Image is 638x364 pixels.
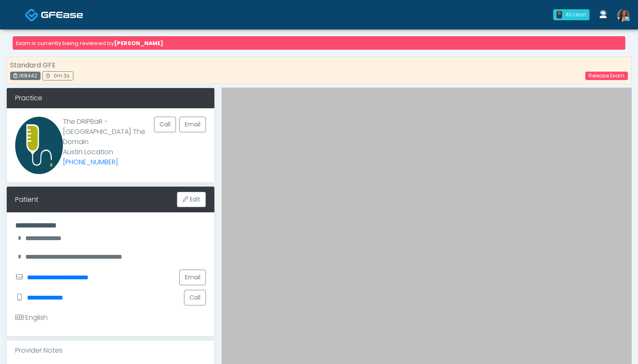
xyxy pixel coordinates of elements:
[557,11,562,19] div: 0
[7,88,214,108] div: Practice
[114,40,163,47] strong: [PERSON_NAME]
[25,8,39,22] img: Docovia
[15,313,48,323] div: English
[63,157,118,167] a: [PHONE_NUMBER]
[7,340,214,361] div: Provider Notes
[10,60,56,70] strong: Standard GFE
[548,6,595,24] a: 0 All clear!
[184,290,206,305] button: Call
[41,11,83,19] img: Docovia
[54,72,70,79] span: 0m 3s
[179,270,206,285] a: Email
[15,195,38,205] div: Patient
[15,117,63,174] img: Provider image
[16,40,163,47] small: Exam is currently being reviewed by
[179,117,206,132] a: Email
[154,117,176,132] button: Call
[177,192,206,207] button: Edit
[25,1,83,28] a: Docovia
[585,72,628,80] a: Release Exam
[565,11,586,19] div: All clear!
[10,72,41,80] div: 168442
[63,117,154,167] p: The DRIPBaR - [GEOGRAPHIC_DATA] The Domain Austin Location
[617,9,630,21] img: Anjali Nandakumar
